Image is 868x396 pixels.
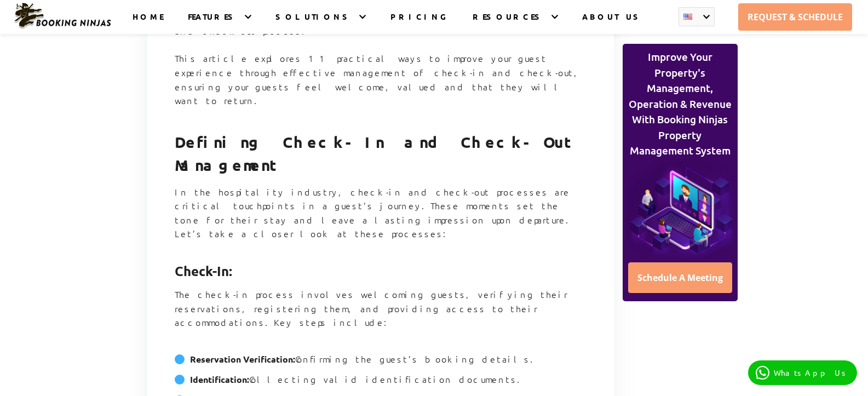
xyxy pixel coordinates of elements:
[13,2,112,30] img: Booking Ninjas Logo
[188,12,238,34] a: FEATURES
[175,51,587,121] p: This article explores 11 practical ways to improve your guest experience through effective manage...
[582,12,643,34] a: ABOUT US
[275,12,352,34] a: SOLUTIONS
[626,159,734,259] img: blog-cta-bg_aside.png
[175,288,587,343] p: The check-in process involves welcoming guests, verifying their reservations, registering them, a...
[628,262,732,293] a: Schedule A Meeting
[626,49,734,159] p: Improve Your Property's Management, Operation & Revenue With Booking Ninjas Property Management S...
[175,185,587,255] p: In the hospitality industry, check-in and check-out processes are critical touchpoints in a guest...
[748,360,857,385] a: WhatsApp Us
[175,132,576,174] strong: Defining Check-In and Check-Out Management
[190,353,295,365] strong: Reservation Verification:
[175,262,232,279] strong: Check-In:
[175,372,587,393] li: Collecting valid identification documents.
[738,3,852,31] a: REQUEST & SCHEDULE
[133,12,163,34] a: HOME
[175,352,587,373] li: Confirming the guest’s booking details.
[473,12,544,34] a: RESOURCES
[390,12,448,34] a: PRICING
[774,368,849,377] p: WhatsApp Us
[190,374,249,385] strong: Identification:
